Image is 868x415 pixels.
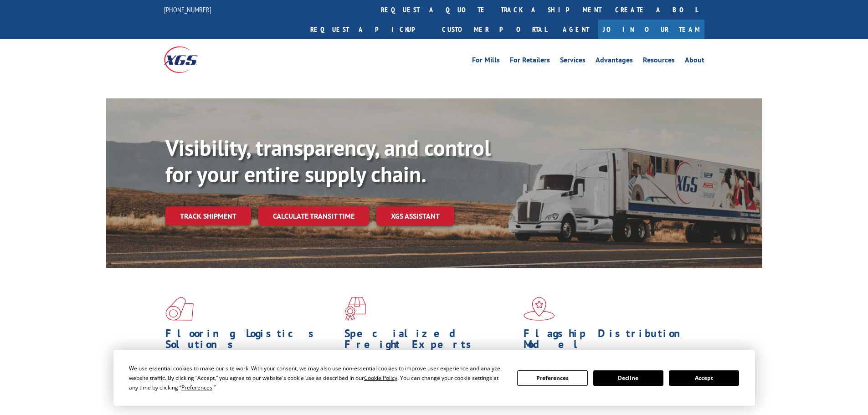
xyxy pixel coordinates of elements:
[181,384,212,391] span: Preferences
[596,56,633,67] a: Advantages
[165,133,491,188] b: Visibility, transparency, and control for your entire supply chain.
[669,370,739,386] button: Accept
[165,206,251,225] a: Track shipment
[165,328,338,354] h1: Flooring Logistics Solutions
[517,370,587,386] button: Preferences
[685,56,704,67] a: About
[472,56,500,67] a: For Mills
[129,364,506,392] div: We use essential cookies to make our site work. With your consent, we may also use non-essential ...
[344,297,366,321] img: xgs-icon-focused-on-flooring-red
[165,297,194,321] img: xgs-icon-total-supply-chain-intelligence-red
[524,297,555,321] img: xgs-icon-flagship-distribution-model-red
[643,56,675,67] a: Resources
[376,206,454,226] a: XGS ASSISTANT
[164,5,211,14] a: [PHONE_NUMBER]
[364,374,397,382] span: Cookie Policy
[593,370,663,386] button: Decline
[303,20,435,39] a: Request a pickup
[113,350,755,406] div: Cookie Consent Prompt
[554,20,598,39] a: Agent
[560,56,586,67] a: Services
[598,20,704,39] a: Join Our Team
[510,56,550,67] a: For Retailers
[435,20,554,39] a: Customer Portal
[344,328,517,354] h1: Specialized Freight Experts
[524,328,696,354] h1: Flagship Distribution Model
[258,206,369,226] a: Calculate transit time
